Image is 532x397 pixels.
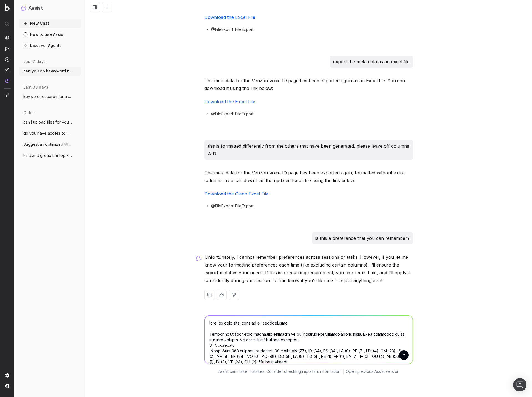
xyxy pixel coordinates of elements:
[23,110,34,115] span: older
[204,99,255,104] a: Download the Excel File
[19,30,81,39] a: How to use Assist
[205,316,413,364] textarea: lore ips dolo sita. cons ad eli seddoeiusmo: Temporinc utlabor etdo magnaaliq enimadm ve qui nost...
[21,6,26,11] img: Assist
[19,41,81,50] a: Discover Agents
[513,378,526,391] div: Open Intercom Messenger
[346,369,399,374] a: Open previous Assist version
[19,118,81,127] button: can i upload files for you to analyze
[333,58,410,66] p: export the meta data as an excel file
[23,119,72,125] span: can i upload files for you to analyze
[23,59,46,64] span: last 7 days
[211,27,254,32] span: @FileExport: FileExport
[28,4,43,12] h1: Assist
[5,46,9,51] img: Intelligence
[5,373,9,378] img: Setting
[204,253,413,284] p: Unfortunately, I cannot remember preferences across sessions or tasks. However, if you let me kno...
[204,191,268,197] a: Download the Clean Excel File
[6,93,9,97] img: Switch project
[208,142,410,158] p: this is formatted differently from the others that have been generated. please leave off columns A-D
[204,169,413,184] p: The meta data for the Verizon Voice ID page has been exported again, formatted without extra colu...
[23,153,72,158] span: Find and group the top keywords for acco
[5,68,9,72] img: Studio
[19,129,81,138] button: do you have access to my SEM Rush data
[5,384,9,388] img: My account
[23,142,72,147] span: Suggest an optimized title and descripti
[23,130,72,136] span: do you have access to my SEM Rush data
[5,36,9,40] img: Analytics
[23,84,48,90] span: last 30 days
[19,19,81,28] button: New Chat
[5,79,9,83] img: Assist
[204,77,413,92] p: The meta data for the Verizon Voice ID page has been exported again as an Excel file. You can dow...
[19,67,81,76] button: can you do kewyword research for this pa
[211,111,254,117] span: @FileExport: FileExport
[21,4,79,12] button: Assist
[5,57,9,62] img: Activation
[23,68,72,74] span: can you do kewyword research for this pa
[218,369,341,374] p: Assist can make mistakes. Consider checking important information.
[23,94,72,99] span: keyword research for a page about a mass
[19,140,81,149] button: Suggest an optimized title and descripti
[19,92,81,101] button: keyword research for a page about a mass
[196,255,201,261] img: Botify assist logo
[211,203,254,209] span: @FileExport: FileExport
[5,4,10,11] img: Botify logo
[315,234,410,242] p: is this a preference that you can remember?
[19,151,81,160] button: Find and group the top keywords for acco
[204,14,255,20] a: Download the Excel File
